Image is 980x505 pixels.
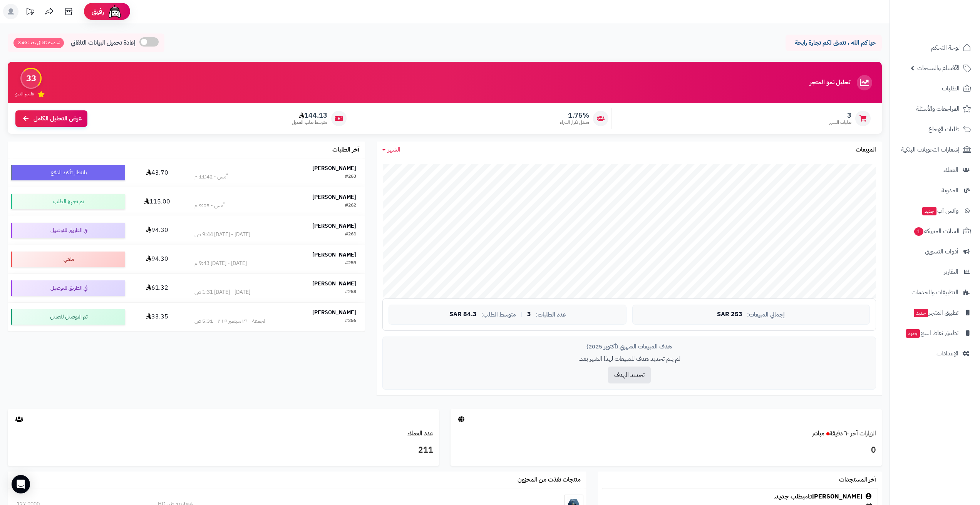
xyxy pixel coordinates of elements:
[895,181,975,200] a: المدونة
[456,444,876,457] h3: 0
[775,492,805,501] a: بطلب جديد
[895,140,975,159] a: إشعارات التحويلات البنكية
[312,164,356,172] strong: [PERSON_NAME]
[812,429,824,438] small: مباشر
[895,202,975,220] a: وآتس آبجديد
[194,231,250,238] div: [DATE] - [DATE] 9:44 ص
[829,111,851,120] span: 3
[128,303,186,331] td: 33.35
[11,280,125,296] div: في الطريق للتوصيل
[608,367,651,383] button: تحديد الهدف
[345,173,356,181] div: #263
[332,147,359,153] h3: آخر الطلبات
[914,227,924,236] span: 1
[928,8,973,24] img: logo-2.png
[92,7,104,16] span: رفيق
[941,185,958,196] span: المدونة
[128,245,186,273] td: 94.30
[895,303,975,322] a: تطبيق المتجرجديد
[11,252,125,267] div: ملغي
[107,4,122,19] img: ai-face.png
[194,202,224,210] div: أمس - 9:05 م
[810,79,850,86] h3: تحليل نمو المتجر
[895,161,975,179] a: العملاء
[839,477,876,483] h3: آخر المستجدات
[13,444,433,457] h3: 211
[292,111,327,120] span: 144.13
[925,246,958,257] span: أدوات التسويق
[12,475,30,493] div: Open Intercom Messenger
[917,63,960,73] span: الأقسام والمنتجات
[312,193,356,201] strong: [PERSON_NAME]
[895,222,975,240] a: السلات المتروكة1
[407,429,433,438] a: عدد العملاء
[128,187,186,216] td: 115.00
[895,344,975,363] a: الإعدادات
[943,165,958,175] span: العملاء
[931,42,960,53] span: لوحة التحكم
[921,205,958,216] span: وآتس آب
[194,260,247,267] div: [DATE] - [DATE] 9:43 م
[791,38,876,47] p: حياكم الله ، نتمنى لكم تجارة رابحة
[895,79,975,98] a: الطلبات
[11,194,125,209] div: تم تجهيز الطلب
[11,165,125,180] div: بانتظار تأكيد الدفع
[895,324,975,342] a: تطبيق نقاط البيعجديد
[388,145,400,154] span: الشهر
[812,492,862,501] a: [PERSON_NAME]
[345,202,356,210] div: #262
[895,242,975,261] a: أدوات التسويق
[194,173,228,181] div: أمس - 11:42 م
[521,312,523,317] span: |
[536,312,566,318] span: عدد الطلبات:
[913,307,958,318] span: تطبيق المتجر
[560,119,589,126] span: معدل تكرار الشراء
[11,309,125,325] div: تم التوصيل للعميل
[128,274,186,302] td: 61.32
[312,308,356,317] strong: [PERSON_NAME]
[11,223,125,238] div: في الطريق للتوصيل
[518,477,581,483] h3: منتجات نفذت من المخزون
[913,226,960,237] span: السلات المتروكة
[194,317,266,325] div: الجمعة - ٢٦ سبتمبر ٢٠٢٥ - 5:31 ص
[312,280,356,288] strong: [PERSON_NAME]
[829,119,851,126] span: طلبات الشهر
[717,311,742,318] span: 253 SAR
[449,311,477,318] span: 84.3 SAR
[13,38,64,48] span: تحديث تلقائي بعد: 2:49
[901,144,960,155] span: إشعارات التحويلات البنكية
[389,355,870,363] p: لم يتم تحديد هدف للمبيعات لهذا الشهر بعد.
[916,103,960,114] span: المراجعات والأسئلة
[895,283,975,302] a: التطبيقات والخدمات
[922,207,936,215] span: جديد
[895,120,975,138] a: طلبات الإرجاع
[15,110,87,127] a: عرض التحليل الكامل
[942,83,960,94] span: الطلبات
[292,119,327,126] span: متوسط طلب العميل
[944,267,958,277] span: التقارير
[936,348,958,359] span: الإعدادات
[389,343,870,351] div: هدف المبيعات الشهري (أكتوبر 2025)
[71,38,136,47] span: إعادة تحميل البيانات التلقائي
[20,4,40,21] a: تحديثات المنصة
[345,288,356,296] div: #258
[481,312,516,318] span: متوسط الطلب:
[606,492,874,501] div: قام .
[906,329,920,338] span: جديد
[128,158,186,187] td: 43.70
[345,260,356,267] div: #259
[345,317,356,325] div: #256
[895,263,975,281] a: التقارير
[895,100,975,118] a: المراجعات والأسئلة
[856,147,876,153] h3: المبيعات
[914,309,928,317] span: جديد
[905,328,958,338] span: تطبيق نقاط البيع
[312,222,356,230] strong: [PERSON_NAME]
[895,38,975,57] a: لوحة التحكم
[128,216,186,245] td: 94.30
[345,231,356,238] div: #261
[747,312,785,318] span: إجمالي المبيعات:
[928,124,960,135] span: طلبات الإرجاع
[382,145,400,154] a: الشهر
[34,114,82,123] span: عرض التحليل الكامل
